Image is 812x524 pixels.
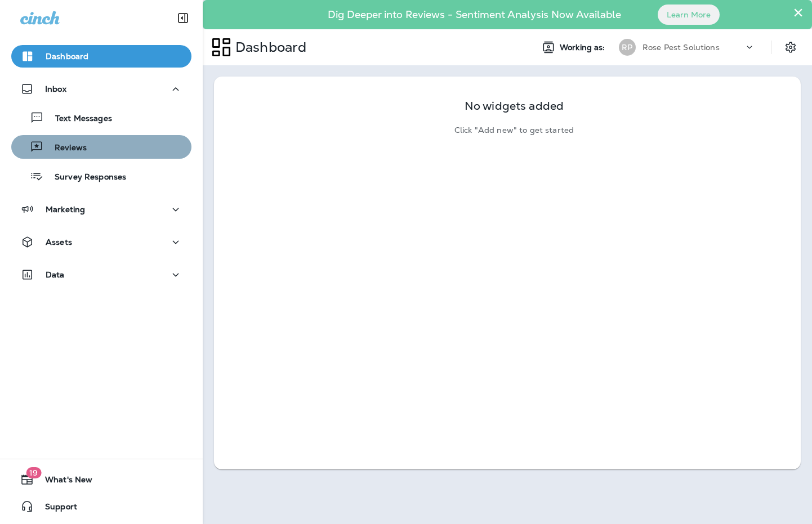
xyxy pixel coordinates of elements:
span: What's New [34,475,92,489]
span: 19 [26,467,41,478]
button: Data [11,263,191,286]
button: 19What's New [11,468,191,491]
button: Survey Responses [11,164,191,188]
p: Dashboard [46,52,88,61]
p: Text Messages [44,114,112,124]
button: Inbox [11,78,191,100]
button: Support [11,495,191,518]
button: Collapse Sidebar [167,7,199,29]
p: Click "Add new" to get started [454,126,574,135]
p: Marketing [46,205,85,214]
p: Reviews [43,143,87,154]
p: No widgets added [465,101,564,111]
button: Settings [780,37,801,57]
p: Survey Responses [43,172,126,183]
p: Data [46,270,65,279]
p: Dashboard [231,39,306,56]
button: Marketing [11,198,191,221]
button: Learn More [658,5,720,25]
button: Reviews [11,135,191,159]
button: Dashboard [11,45,191,68]
button: Text Messages [11,106,191,129]
span: Working as: [560,43,608,52]
button: Assets [11,231,191,253]
span: Support [34,502,77,516]
button: Close [793,3,804,21]
div: RP [619,39,636,56]
p: Assets [46,238,72,247]
p: Inbox [45,84,66,93]
p: Dig Deeper into Reviews - Sentiment Analysis Now Available [295,13,654,16]
p: Rose Pest Solutions [643,43,720,52]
